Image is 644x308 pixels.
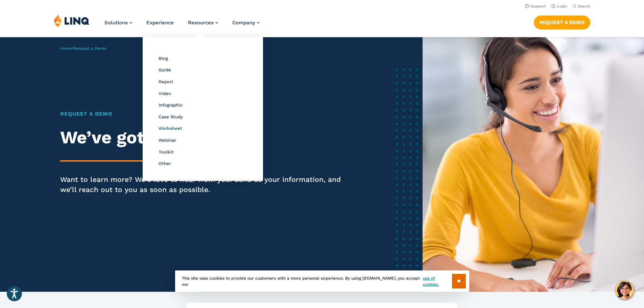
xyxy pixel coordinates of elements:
[525,4,546,8] a: Support
[534,14,590,29] nav: Button Navigation
[578,4,590,8] span: Search
[534,16,590,29] a: Request a Demo
[188,20,218,26] a: Resources
[159,149,174,155] a: Toolkit
[104,20,128,26] span: Solutions
[104,20,132,26] a: Solutions
[423,275,452,287] a: use of cookies.
[73,46,106,51] span: Request a Demo
[159,79,173,84] a: Report
[159,91,171,96] a: Video
[104,14,260,37] nav: Primary Navigation
[615,281,634,300] button: Hello, have a question? Let’s chat.
[423,37,644,292] img: Female software representative
[175,270,469,292] div: This site uses cookies to provide our customers with a more personal experience. By using [DOMAIN...
[54,14,90,27] img: LINQ | K‑12 Software
[159,114,183,119] a: Case Study
[60,174,345,195] p: Want to learn more? We’d love to hear from you. Send us your information, and we’ll reach out to ...
[159,138,176,143] a: Webinar
[232,20,255,26] span: Company
[232,20,260,26] a: Company
[146,20,174,26] a: Experience
[60,127,345,148] h2: We’ve got you covered
[159,161,171,166] a: Other
[159,102,183,108] a: Infographic
[159,67,171,72] a: Guide
[573,4,590,9] button: Open Search Bar
[60,46,72,51] a: Home
[159,126,182,131] a: Worksheet
[159,56,168,61] a: Blog
[60,110,345,118] h1: Request a Demo
[188,20,214,26] span: Resources
[551,4,567,8] a: Login
[60,46,106,51] span: /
